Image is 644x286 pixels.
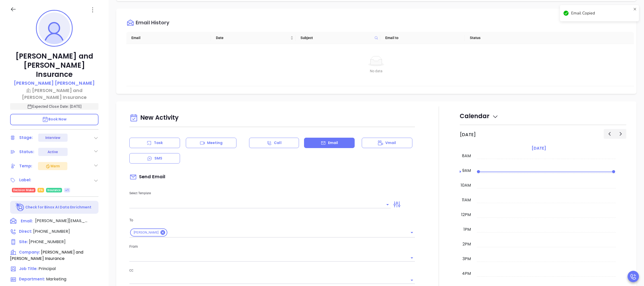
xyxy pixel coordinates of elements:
[129,268,415,273] p: CC
[19,176,31,184] div: Label:
[211,32,295,44] th: Date
[33,228,70,234] span: [PHONE_NUMBER]
[461,153,472,159] div: 8am
[461,197,472,203] div: 11am
[10,52,98,79] p: [PERSON_NAME] and [PERSON_NAME] Insurance
[460,212,472,218] div: 12pm
[19,229,32,234] span: Direct :
[42,117,67,122] span: Book Now
[136,20,169,27] div: Email History
[126,32,211,44] th: Email
[216,35,289,41] span: Date
[207,140,223,146] p: Meeting
[461,168,472,174] div: 9am
[25,205,91,210] p: Check for Binox AI Data Enrichment
[154,140,163,146] p: Task
[385,140,396,146] p: Vmail
[461,256,472,262] div: 3pm
[19,134,33,141] div: Stage:
[132,68,620,74] div: No data
[39,187,43,193] span: PA
[531,145,547,152] a: [DATE]
[19,249,40,255] span: Company:
[14,80,95,86] p: [PERSON_NAME] [PERSON_NAME]
[129,217,415,223] p: To
[19,148,34,156] div: Status:
[129,190,391,196] p: Select Template
[129,171,165,183] span: Send Email
[380,32,465,44] th: Email to
[130,228,167,237] div: [PERSON_NAME]
[10,249,83,261] span: [PERSON_NAME] and [PERSON_NAME] Insurance
[384,201,391,208] button: Open
[65,187,69,193] span: +1
[47,187,61,193] span: Insurance
[48,148,58,156] div: Active
[35,218,88,224] span: [PERSON_NAME][EMAIL_ADDRESS][DOMAIN_NAME]
[129,112,415,124] div: New Activity
[45,163,60,169] div: Warm
[615,129,626,138] button: Next day
[154,156,162,161] p: SMS
[10,103,98,110] p: Expected Close Date: [DATE]
[13,187,34,193] span: Decision Maker
[461,271,472,277] div: 4pm
[19,239,28,244] span: Site :
[16,203,25,212] img: Ai-Enrich-DaqCidB-.svg
[14,80,95,87] a: [PERSON_NAME] [PERSON_NAME]
[300,35,372,41] span: Subject
[19,276,45,282] span: Department:
[328,140,338,146] p: Email
[604,129,615,138] button: Previous day
[45,134,61,142] div: Interview
[38,266,56,272] span: Principal
[460,182,472,188] div: 10am
[19,162,32,170] div: Temp:
[460,132,476,137] h2: [DATE]
[408,229,415,236] button: Open
[465,32,549,44] th: Status
[460,112,498,120] span: Calendar
[10,87,98,101] a: [PERSON_NAME] and [PERSON_NAME] Insurance
[129,244,415,249] p: From
[46,276,66,282] span: Marketing
[462,226,472,233] div: 1pm
[38,12,70,44] img: profile-user
[29,239,66,245] span: [PHONE_NUMBER]
[408,277,415,284] button: Open
[21,218,33,224] span: Email:
[274,140,281,146] p: Call
[19,266,37,271] span: Job Title:
[131,230,162,235] span: [PERSON_NAME]
[408,254,415,261] button: Open
[461,241,472,247] div: 2pm
[571,10,631,16] div: Email Copied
